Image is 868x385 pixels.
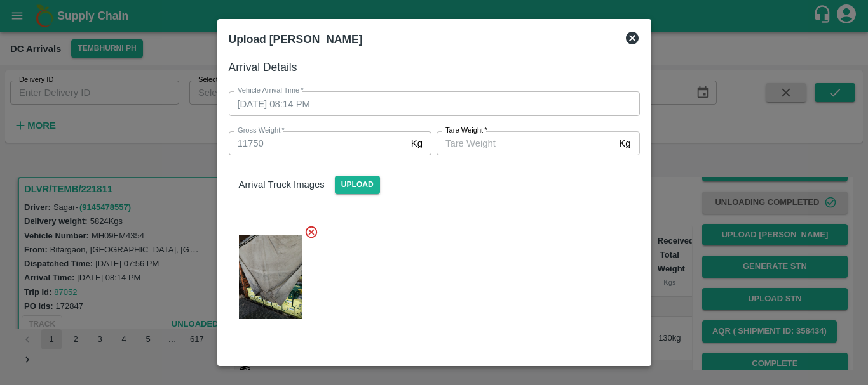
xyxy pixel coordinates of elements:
b: Upload [PERSON_NAME] [229,33,363,46]
p: Kg [411,136,423,150]
img: https://app.vegrow.in/rails/active_storage/blobs/redirect/eyJfcmFpbHMiOnsiZGF0YSI6MzAwNjQ5MCwicHV... [239,235,302,319]
p: Arrival Truck Images [239,178,325,192]
input: Tare Weight [437,131,614,155]
h6: Arrival Details [229,58,640,76]
label: Vehicle Arrival Time [238,86,304,96]
span: Upload [335,176,380,194]
p: Kg [619,136,630,150]
label: Gross Weight [238,126,285,136]
input: Choose date, selected date is Aug 30, 2025 [229,91,631,115]
input: Gross Weight [229,131,406,155]
label: Tare Weight [445,126,487,136]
